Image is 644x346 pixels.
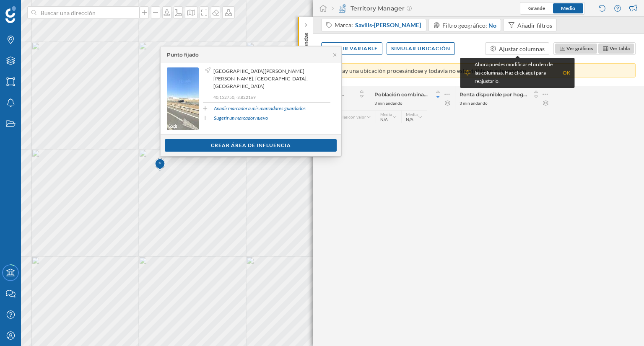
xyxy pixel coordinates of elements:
span: Media [406,112,418,117]
span: N/A [406,117,413,122]
span: Ver gráficos [566,45,593,52]
span: [GEOGRAPHIC_DATA][PERSON_NAME][PERSON_NAME], [GEOGRAPHIC_DATA], [GEOGRAPHIC_DATA] [213,67,328,90]
span: Medio [561,5,575,11]
span: Renta disponible por hogar [460,91,528,98]
span: Media [380,112,392,117]
a: Sugerir un marcador nuevo [214,114,268,122]
p: Hay una ubicación procesándose y todavía no está visible en este módulo. [338,67,527,75]
span: Contar filas con valor [326,114,366,119]
div: Marca: [335,21,422,29]
div: Territory Manager [332,4,412,13]
div: Punto fijado [167,51,199,59]
div: OK [563,69,570,77]
div: No [488,21,496,30]
img: territory-manager.svg [338,4,346,13]
span: N/A [380,117,388,122]
img: Marker [155,156,165,173]
span: Soporte [17,6,47,13]
div: Ajustar columnas [499,44,545,53]
div: 3 min andando [374,100,402,106]
p: Red de tiendas [302,29,310,70]
p: 40,152750, -3,822169 [213,94,330,100]
div: Ahora puedes modificar el orden de las columnas. Haz click aquí para reajustarlo. [475,60,558,85]
span: Grande [528,5,545,11]
span: Población combinada [374,91,430,98]
img: Geoblink Logo [5,6,16,23]
div: 3 min andando [460,100,488,106]
span: Ver tabla [610,45,630,52]
span: Filtro geográfico: [442,22,487,29]
a: Añadir marcador a mis marcadores guardados [214,105,306,112]
img: streetview [167,67,199,130]
div: Añadir filtros [517,21,552,30]
span: Savills-[PERSON_NAME] [355,21,421,29]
